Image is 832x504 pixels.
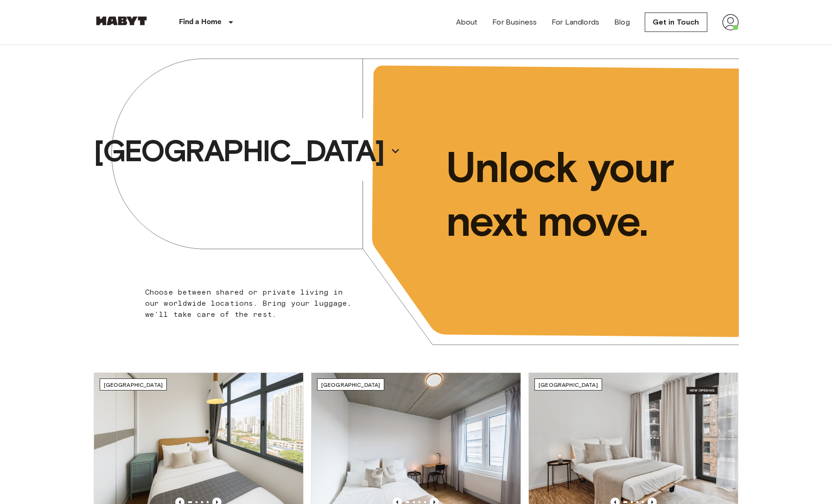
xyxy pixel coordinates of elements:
[539,381,598,388] span: [GEOGRAPHIC_DATA]
[552,17,599,28] a: For Landlords
[456,17,478,28] a: About
[90,130,404,172] button: [GEOGRAPHIC_DATA]
[321,381,381,388] span: [GEOGRAPHIC_DATA]
[492,17,537,28] a: For Business
[614,17,630,28] a: Blog
[94,132,384,170] p: [GEOGRAPHIC_DATA]
[645,13,707,32] a: Get in Touch
[94,16,149,25] img: Habyt
[104,381,163,388] span: [GEOGRAPHIC_DATA]
[722,14,739,31] img: avatar
[179,17,222,28] p: Find a Home
[145,287,358,320] p: Choose between shared or private living in our worldwide locations. Bring your luggage, we'll tak...
[446,140,724,248] p: Unlock your next move.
